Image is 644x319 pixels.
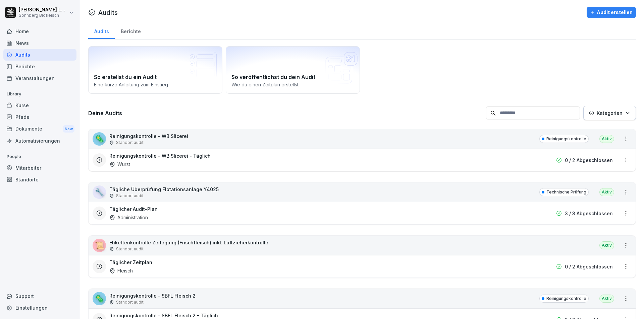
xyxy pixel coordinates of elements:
div: New [63,125,74,133]
p: 0 / 2 Abgeschlossen [565,263,613,270]
button: Kategorien [583,106,636,120]
a: Pfade [3,111,76,123]
div: Fleisch [109,267,133,274]
h1: Audits [98,8,118,17]
div: Aktiv [599,188,614,196]
a: Standorte [3,174,76,185]
h3: Deine Audits [88,109,483,117]
p: Kategorien [597,109,623,116]
div: Wurst [109,161,130,168]
div: Audit erstellen [590,9,633,16]
p: Standort audit [116,246,144,252]
a: News [3,37,76,49]
a: Automatisierungen [3,135,76,147]
div: Aktiv [599,135,614,143]
p: Reinigungskontrolle [546,296,586,302]
p: [PERSON_NAME] Lumetsberger [19,7,68,13]
p: 0 / 2 Abgeschlossen [565,157,613,164]
p: Technische Prüfung [546,189,586,195]
div: 🦠 [93,292,106,305]
a: Berichte [115,22,147,39]
div: 🔧 [93,185,106,199]
a: Veranstaltungen [3,72,76,84]
h2: So veröffentlichst du dein Audit [231,73,354,81]
div: Aktiv [599,241,614,249]
p: Etikettenkontrolle Zerlegung (Frischfleisch) inkl. Luftzieherkontrolle [109,239,268,246]
a: Audits [88,22,115,39]
h3: Täglicher Audit-Plan [109,206,158,213]
p: Sonnberg Biofleisch [19,13,68,18]
a: Kurse [3,99,76,111]
p: Reinigungskontrolle - WB Slicerei [109,133,188,140]
p: Reinigungskontrolle - SBFL Fleisch 2 [109,292,196,299]
div: Administration [109,214,148,221]
p: People [3,151,76,162]
div: Support [3,290,76,302]
a: Mitarbeiter [3,162,76,174]
p: Eine kurze Anleitung zum Einstieg [94,81,217,88]
a: Einstellungen [3,302,76,314]
a: DokumenteNew [3,123,76,135]
a: Audits [3,49,76,61]
p: Wie du einen Zeitplan erstellst [231,81,354,88]
div: Dokumente [3,123,76,135]
a: So erstellst du ein AuditEine kurze Anleitung zum Einstieg [88,46,222,94]
p: Library [3,89,76,99]
p: Reinigungskontrolle [546,136,586,142]
h3: Reinigungskontrolle - WB Slicerei - Täglich [109,152,211,159]
a: Berichte [3,61,76,72]
h3: Täglicher Zeitplan [109,259,152,266]
div: Aktiv [599,295,614,303]
div: 🦠 [93,132,106,146]
a: Home [3,25,76,37]
p: Standort audit [116,193,144,199]
p: 3 / 3 Abgeschlossen [565,210,613,217]
p: Standort audit [116,299,144,305]
h2: So erstellst du ein Audit [94,73,217,81]
div: 📜 [93,239,106,252]
h3: Reinigungskontrolle - SBFL Fleisch 2 - Täglich [109,312,218,319]
a: So veröffentlichst du dein AuditWie du einen Zeitplan erstellst [226,46,360,94]
p: Tägliche Überprüfung Flotationsanlage Y4025 [109,186,219,193]
p: Standort audit [116,140,144,146]
button: Audit erstellen [587,7,636,18]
